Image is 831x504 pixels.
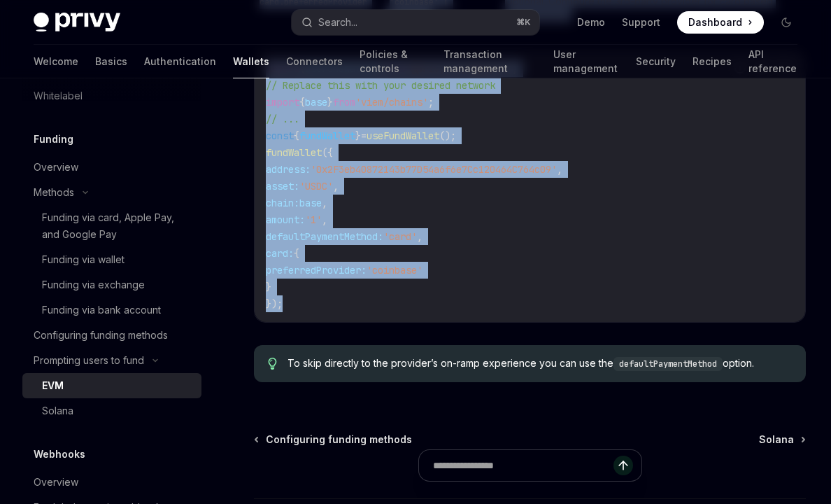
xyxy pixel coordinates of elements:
span: = [361,129,367,142]
div: Prompting users to fund [34,352,144,369]
div: Configuring funding methods [34,327,168,344]
span: base [299,197,322,209]
span: { [294,129,299,142]
span: 'card' [383,230,417,243]
a: Wallets [233,45,269,78]
a: Solana [759,433,804,447]
span: import [266,96,299,108]
a: Welcome [34,45,78,78]
a: Demo [577,15,605,29]
span: preferredProvider: [266,264,367,276]
span: (); [439,129,456,142]
span: const [266,129,294,142]
span: fundWallet [266,146,322,159]
span: , [557,163,562,176]
span: defaultPaymentMethod: [266,230,383,243]
a: Transaction management [443,45,537,78]
span: , [322,213,327,226]
div: Solana [42,402,73,419]
span: ; [428,96,434,108]
span: , [333,180,339,192]
a: EVM [22,373,201,398]
span: }); [266,297,283,310]
h5: Funding [34,131,73,148]
span: // ... [266,113,299,125]
span: , [322,197,327,209]
span: useFundWallet [367,129,439,142]
a: Authentication [144,45,216,78]
span: chain: [266,197,299,209]
code: defaultPaymentMethod [613,357,723,371]
a: Solana [22,398,201,423]
span: '1' [305,213,322,226]
a: Connectors [286,45,343,78]
span: } [355,129,361,142]
a: Funding via exchange [22,272,201,297]
a: Configuring funding methods [255,433,412,447]
a: Overview [22,155,201,180]
span: , [417,230,422,243]
span: asset: [266,180,299,192]
span: } [266,281,271,293]
a: API reference [748,45,797,78]
div: Funding via wallet [42,251,125,268]
span: { [299,96,305,108]
div: Funding via bank account [42,302,161,318]
a: Dashboard [677,11,764,34]
span: Configuring funding methods [266,433,412,447]
h5: Webhooks [34,446,85,463]
button: Search...⌘K [292,10,539,35]
span: 'viem/chains' [355,96,428,108]
a: Funding via card, Apple Pay, and Google Pay [22,205,201,247]
span: 'coinbase' [367,264,422,276]
span: 'USDC' [299,180,333,192]
a: Configuring funding methods [22,323,201,348]
button: Send message [613,456,633,475]
div: EVM [42,377,64,394]
a: Security [636,45,676,78]
div: Overview [34,474,78,491]
div: Methods [34,184,74,201]
span: fundWallet [299,129,355,142]
div: Overview [34,159,78,176]
a: Overview [22,470,201,495]
a: Recipes [692,45,732,78]
span: // Replace this with your desired network [266,79,495,92]
svg: Tip [268,358,278,370]
span: '0x2F3eb40872143b77D54a6f6e7Cc120464C764c09' [311,163,557,176]
span: { [294,247,299,260]
a: Funding via bank account [22,297,201,323]
div: Funding via card, Apple Pay, and Google Pay [42,209,193,243]
span: base [305,96,327,108]
span: amount: [266,213,305,226]
span: Dashboard [688,15,742,29]
a: Support [622,15,660,29]
img: dark logo [34,13,120,32]
span: Solana [759,433,794,447]
span: } [327,96,333,108]
span: To skip directly to the provider’s on-ramp experience you can use the option. [287,356,792,371]
span: ⌘ K [516,17,531,28]
span: address: [266,163,311,176]
div: Funding via exchange [42,276,145,293]
a: Funding via wallet [22,247,201,272]
span: card: [266,247,294,260]
button: Toggle dark mode [775,11,797,34]
a: User management [553,45,619,78]
span: from [333,96,355,108]
div: Search... [318,14,357,31]
a: Basics [95,45,127,78]
a: Policies & controls [360,45,427,78]
span: ({ [322,146,333,159]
